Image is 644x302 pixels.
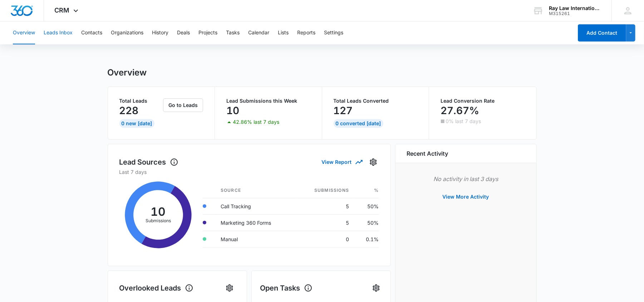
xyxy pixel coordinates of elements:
p: 127 [334,105,353,116]
button: Add Contact [578,24,626,42]
p: 0% last 7 days [446,119,481,124]
button: View More Activity [436,188,496,205]
td: Call Tracking [215,198,295,214]
button: Projects [198,21,217,44]
p: Last 7 days [119,168,379,176]
button: Settings [368,156,379,168]
div: account name [549,5,601,11]
button: View Report [322,156,362,168]
button: History [152,21,168,44]
td: Manual [215,231,295,247]
h1: Overlooked Leads [119,283,193,293]
button: Deals [177,21,190,44]
h1: Overview [108,67,147,78]
th: Source [215,183,295,198]
p: Lead Conversion Rate [441,98,525,103]
button: Overview [13,21,35,44]
button: Contacts [81,21,102,44]
td: 5 [295,214,355,231]
h1: Open Tasks [260,283,313,293]
button: Organizations [111,21,143,44]
p: 27.67% [441,105,479,116]
td: 50% [355,198,379,214]
p: Total Leads [119,98,162,103]
td: 5 [295,198,355,214]
p: No activity in last 3 days [407,175,525,183]
p: 10 [226,105,239,116]
button: Go to Leads [163,98,203,112]
button: Leads Inbox [44,21,73,44]
p: 228 [119,105,139,116]
button: Calendar [248,21,269,44]
td: 0 [295,231,355,247]
button: Lists [278,21,289,44]
button: Tasks [226,21,240,44]
td: Marketing 360 Forms [215,214,295,231]
a: Go to Leads [163,102,203,108]
button: Settings [324,21,343,44]
div: 0 New [DATE] [119,119,154,128]
td: 50% [355,214,379,231]
th: % [355,183,379,198]
button: Reports [297,21,315,44]
h6: Recent Activity [407,149,448,158]
span: CRM [55,6,70,14]
p: Lead Submissions this Week [226,98,310,103]
p: 42.86% last 7 days [233,120,279,125]
td: 0.1% [355,231,379,247]
div: account id [549,11,601,16]
p: Total Leads Converted [334,98,418,103]
h1: Lead Sources [119,157,178,167]
th: Submissions [295,183,355,198]
div: 0 Converted [DATE] [334,119,383,128]
button: Settings [370,282,382,294]
button: Settings [224,282,235,294]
